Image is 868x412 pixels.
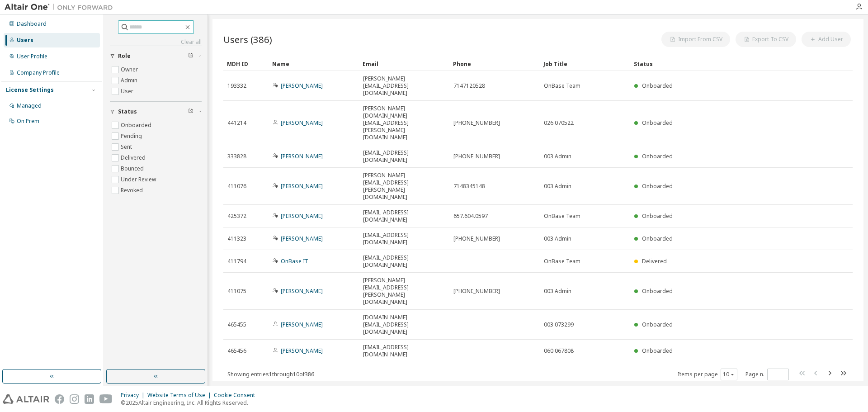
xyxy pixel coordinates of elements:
[544,321,574,328] span: 003 073299
[227,119,246,127] span: 441214
[661,32,730,47] button: Import From CSV
[227,288,246,295] span: 411075
[723,371,735,378] button: 10
[121,86,135,97] label: User
[55,394,64,404] img: facebook.svg
[642,212,673,220] span: Onboarded
[453,183,485,190] span: 7148345148
[281,257,308,265] a: OnBase IT
[634,57,806,71] div: Status
[227,213,246,220] span: 425372
[363,75,445,97] span: [PERSON_NAME][EMAIL_ADDRESS][DOMAIN_NAME]
[453,213,488,220] span: 657.604.0597
[110,38,202,46] a: Clear all
[281,82,323,90] a: [PERSON_NAME]
[642,235,673,242] span: Onboarded
[147,392,214,399] div: Website Terms of Use
[642,347,673,355] span: Onboarded
[281,235,323,242] a: [PERSON_NAME]
[227,258,246,265] span: 411794
[227,321,246,328] span: 465455
[543,57,627,71] div: Job Title
[121,120,153,131] label: Onboarded
[227,235,246,242] span: 411323
[363,314,445,336] span: [DOMAIN_NAME][EMAIL_ADDRESS][DOMAIN_NAME]
[99,394,113,404] img: youtube.svg
[281,287,323,295] a: [PERSON_NAME]
[110,46,202,66] button: Role
[544,288,571,295] span: 003 Admin
[121,392,147,399] div: Privacy
[227,82,246,90] span: 193332
[544,258,580,265] span: OnBase Team
[17,118,39,125] div: On Prem
[118,108,137,115] span: Status
[453,82,485,90] span: 7147120528
[544,235,571,242] span: 003 Admin
[453,119,500,127] span: [PHONE_NUMBER]
[121,142,134,152] label: Sent
[5,3,118,12] img: Altair One
[544,119,574,127] span: 026 070522
[363,254,445,269] span: [EMAIL_ADDRESS][DOMAIN_NAME]
[17,102,42,109] div: Managed
[110,102,202,122] button: Status
[544,153,571,160] span: 003 Admin
[121,64,140,75] label: Owner
[118,52,131,60] span: Role
[363,172,445,201] span: [PERSON_NAME][EMAIL_ADDRESS][PERSON_NAME][DOMAIN_NAME]
[544,82,580,90] span: OnBase Team
[642,82,673,90] span: Onboarded
[3,394,49,404] img: altair_logo.svg
[453,288,500,295] span: [PHONE_NUMBER]
[281,152,323,160] a: [PERSON_NAME]
[736,32,796,47] button: Export To CSV
[453,57,536,71] div: Phone
[227,347,246,355] span: 465456
[544,213,580,220] span: OnBase Team
[281,321,323,328] a: [PERSON_NAME]
[281,119,323,127] a: [PERSON_NAME]
[17,69,60,76] div: Company Profile
[544,347,574,355] span: 060 067808
[642,182,673,190] span: Onboarded
[121,399,260,407] p: © 2025 Altair Engineering, Inc. All Rights Reserved.
[188,52,193,60] span: Clear filter
[544,183,571,190] span: 003 Admin
[227,370,314,378] span: Showing entries 1 through 10 of 386
[453,235,500,242] span: [PHONE_NUMBER]
[642,152,673,160] span: Onboarded
[745,369,789,380] span: Page n.
[121,152,147,163] label: Delivered
[281,212,323,220] a: [PERSON_NAME]
[227,57,265,71] div: MDH ID
[363,209,445,223] span: [EMAIL_ADDRESS][DOMAIN_NAME]
[363,277,445,306] span: [PERSON_NAME][EMAIL_ADDRESS][PERSON_NAME][DOMAIN_NAME]
[281,182,323,190] a: [PERSON_NAME]
[121,174,158,185] label: Under Review
[363,232,445,246] span: [EMAIL_ADDRESS][DOMAIN_NAME]
[85,394,94,404] img: linkedin.svg
[17,20,47,28] div: Dashboard
[121,75,139,86] label: Admin
[363,344,445,358] span: [EMAIL_ADDRESS][DOMAIN_NAME]
[453,153,500,160] span: [PHONE_NUMBER]
[802,32,851,47] button: Add User
[363,57,446,71] div: Email
[223,33,272,46] span: Users (386)
[17,53,47,60] div: User Profile
[642,321,673,328] span: Onboarded
[121,131,144,142] label: Pending
[6,86,54,94] div: License Settings
[121,163,146,174] label: Bounced
[17,37,33,44] div: Users
[272,57,355,71] div: Name
[642,257,667,265] span: Delivered
[121,185,145,196] label: Revoked
[363,105,445,141] span: [PERSON_NAME][DOMAIN_NAME][EMAIL_ADDRESS][PERSON_NAME][DOMAIN_NAME]
[363,149,445,164] span: [EMAIL_ADDRESS][DOMAIN_NAME]
[281,347,323,355] a: [PERSON_NAME]
[678,369,737,380] span: Items per page
[214,392,260,399] div: Cookie Consent
[227,153,246,160] span: 333828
